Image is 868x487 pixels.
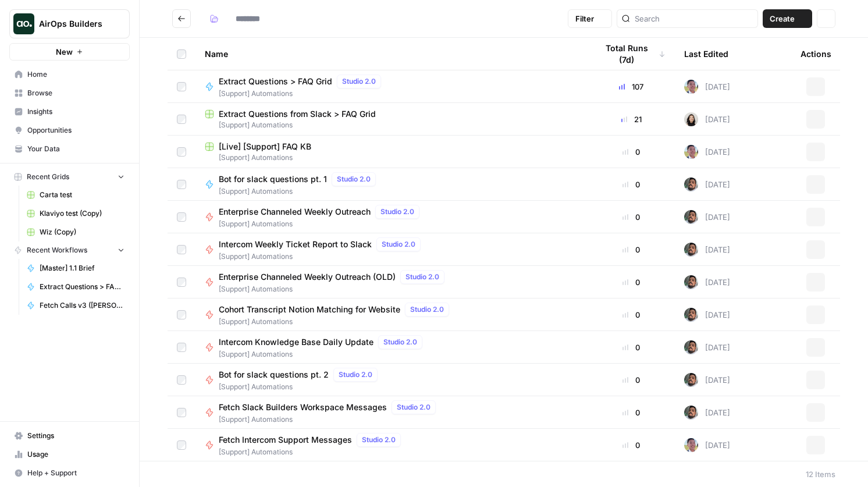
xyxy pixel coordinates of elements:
a: [Master] 1.1 Brief [22,259,130,278]
div: [DATE] [684,80,730,94]
div: 12 Items [806,468,835,480]
div: 0 [597,374,666,386]
a: Intercom Weekly Ticket Report to SlackStudio 2.0[Support] Automations [205,237,578,262]
div: 0 [597,146,666,158]
button: Filter [568,9,612,28]
span: Enterprise Channeled Weekly Outreach [219,206,371,218]
span: [Support] Automations [219,317,454,327]
span: Carta test [40,190,124,200]
a: Klaviyo test (Copy) [22,204,130,223]
div: [DATE] [684,112,730,126]
img: u93l1oyz1g39q1i4vkrv6vz0p6p4 [684,177,698,191]
span: Create [770,13,795,24]
img: u93l1oyz1g39q1i4vkrv6vz0p6p4 [684,373,698,387]
div: [DATE] [684,210,730,224]
div: 0 [597,211,666,223]
img: t5ef5oef8zpw1w4g2xghobes91mw [684,112,698,126]
span: Fetch Intercom Support Messages [219,434,352,446]
div: 21 [597,113,666,125]
button: Help + Support [9,464,130,482]
img: 99f2gcj60tl1tjps57nny4cf0tt1 [684,145,698,159]
a: Fetch Slack Builders Workspace MessagesStudio 2.0[Support] Automations [205,400,578,425]
span: [Support] Automations [219,88,386,99]
img: u93l1oyz1g39q1i4vkrv6vz0p6p4 [684,340,698,354]
span: [Support] Automations [205,120,578,130]
span: Settings [27,431,124,441]
span: Extract Questions > FAQ Grid [40,282,124,292]
span: Insights [27,106,124,117]
img: AirOps Builders Logo [13,13,34,34]
span: [Support] Automations [219,186,380,197]
span: Bot for slack questions pt. 2 [219,369,329,381]
span: Studio 2.0 [382,239,415,250]
span: Recent Workflows [27,245,87,255]
a: Insights [9,102,130,121]
button: Go back [172,9,191,28]
a: Home [9,65,130,84]
span: Studio 2.0 [380,207,414,217]
span: Extract Questions from Slack > FAQ Grid [219,108,376,120]
div: [DATE] [684,177,730,191]
span: Bot for slack questions pt. 1 [219,173,327,185]
img: u93l1oyz1g39q1i4vkrv6vz0p6p4 [684,210,698,224]
span: [Support] Automations [219,382,382,392]
span: Fetch Calls v3 ([PERSON_NAME]) [40,300,124,311]
div: [DATE] [684,275,730,289]
span: [Support] Automations [219,414,440,425]
span: Enterprise Channeled Weekly Outreach (OLD) [219,271,396,283]
input: Search [635,13,753,24]
span: Studio 2.0 [339,369,372,380]
div: [DATE] [684,340,730,354]
img: u93l1oyz1g39q1i4vkrv6vz0p6p4 [684,308,698,322]
button: Recent Workflows [9,241,130,259]
span: Studio 2.0 [410,304,444,315]
a: Extract Questions > FAQ Grid [22,278,130,296]
span: Opportunities [27,125,124,136]
span: Home [27,69,124,80]
span: Studio 2.0 [342,76,376,87]
img: 99f2gcj60tl1tjps57nny4cf0tt1 [684,438,698,452]
div: [DATE] [684,406,730,420]
span: New [56,46,73,58]
div: 0 [597,276,666,288]
span: Intercom Knowledge Base Daily Update [219,336,373,348]
a: Your Data [9,140,130,158]
a: Extract Questions from Slack > FAQ Grid[Support] Automations [205,108,578,130]
button: Create [763,9,812,28]
button: Workspace: AirOps Builders [9,9,130,38]
div: 0 [597,407,666,418]
div: Total Runs (7d) [597,38,666,70]
div: 0 [597,309,666,321]
span: Wiz (Copy) [40,227,124,237]
span: Intercom Weekly Ticket Report to Slack [219,239,372,250]
button: New [9,43,130,61]
span: Studio 2.0 [337,174,371,184]
a: Extract Questions > FAQ GridStudio 2.0[Support] Automations [205,74,578,99]
span: [Support] Automations [219,251,425,262]
div: [DATE] [684,243,730,257]
img: u93l1oyz1g39q1i4vkrv6vz0p6p4 [684,406,698,420]
div: Actions [801,38,831,70]
span: Filter [575,13,594,24]
div: 0 [597,342,666,353]
a: Usage [9,445,130,464]
span: [Support] Automations [205,152,578,163]
a: Opportunities [9,121,130,140]
a: Cohort Transcript Notion Matching for WebsiteStudio 2.0[Support] Automations [205,303,578,327]
span: Studio 2.0 [397,402,431,413]
button: Recent Grids [9,168,130,186]
span: [Live] [Support] FAQ KB [219,141,311,152]
a: Bot for slack questions pt. 1Studio 2.0[Support] Automations [205,172,578,197]
div: [DATE] [684,438,730,452]
a: Fetch Intercom Support MessagesStudio 2.0[Support] Automations [205,433,578,457]
img: 99f2gcj60tl1tjps57nny4cf0tt1 [684,80,698,94]
a: Fetch Calls v3 ([PERSON_NAME]) [22,296,130,315]
div: 107 [597,81,666,93]
span: Fetch Slack Builders Workspace Messages [219,401,387,413]
span: Studio 2.0 [362,435,396,445]
span: AirOps Builders [39,18,109,30]
span: Your Data [27,144,124,154]
img: u93l1oyz1g39q1i4vkrv6vz0p6p4 [684,275,698,289]
span: Usage [27,449,124,460]
span: [Support] Automations [219,284,449,294]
